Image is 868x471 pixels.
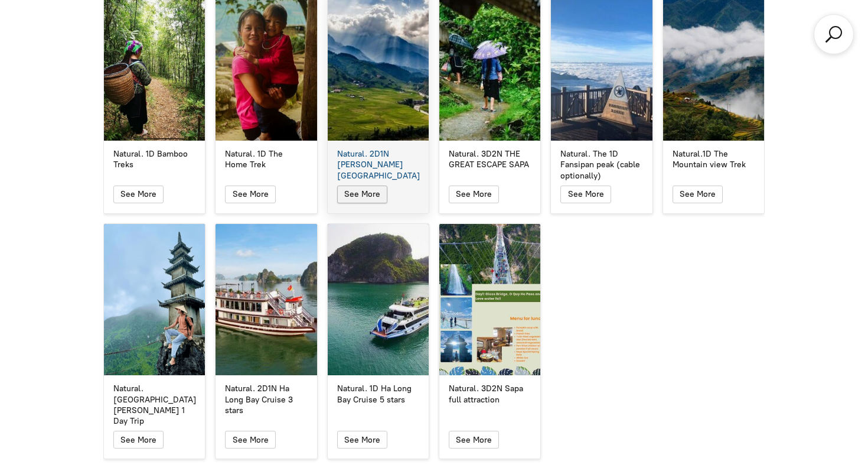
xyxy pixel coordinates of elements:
[560,186,611,203] button: See More
[344,435,380,445] span: See More
[328,224,429,376] a: Natural. 1D Ha Long Bay Cruise 5 stars
[449,431,499,449] button: See More
[225,431,275,449] button: See More
[113,384,195,427] div: Natural. [GEOGRAPHIC_DATA][PERSON_NAME] 1 Day Trip
[344,189,380,199] span: See More
[337,186,387,203] button: See More
[439,149,540,170] a: Natural. 3D2N THE GREAT ESCAPE SAPA
[449,149,531,170] div: Natural. 3D2N THE GREAT ESCAPE SAPA
[337,431,387,449] button: See More
[113,186,164,203] button: See More
[104,384,205,427] a: Natural. [GEOGRAPHIC_DATA][PERSON_NAME] 1 Day Trip
[225,384,307,416] div: Natural. 2D1N Ha Long Bay Cruise 3 stars
[216,384,316,416] a: Natural. 2D1N Ha Long Bay Cruise 3 stars
[328,384,429,405] a: Natural. 1D Ha Long Bay Cruise 5 stars
[216,224,316,376] a: Natural. 2D1N Ha Long Bay Cruise 3 stars
[680,189,716,199] span: See More
[337,149,419,181] div: Natural. 2D1N [PERSON_NAME][GEOGRAPHIC_DATA]
[449,186,499,203] button: See More
[456,435,492,445] span: See More
[663,149,764,170] a: Natural.1D The Mountain view Trek
[216,149,316,170] a: Natural. 1D The Home Trek
[120,435,156,445] span: See More
[328,149,429,181] a: Natural. 2D1N [PERSON_NAME][GEOGRAPHIC_DATA]
[456,189,492,199] span: See More
[551,149,652,181] a: Natural. The 1D Fansipan peak (cable optionally)
[337,384,419,405] div: Natural. 1D Ha Long Bay Cruise 5 stars
[113,431,164,449] button: See More
[104,149,205,170] a: Natural. 1D Bamboo Treks
[823,24,844,45] a: Search products
[560,149,642,181] div: Natural. The 1D Fansipan peak (cable optionally)
[233,435,269,445] span: See More
[120,189,156,199] span: See More
[104,224,205,376] a: Natural. Ninh Binh 1 Day Trip
[439,224,540,376] a: Natural. 3D2N Sapa full attraction
[225,149,307,170] div: Natural. 1D The Home Trek
[673,186,723,203] button: See More
[439,384,540,405] a: Natural. 3D2N Sapa full attraction
[225,186,275,203] button: See More
[673,149,755,170] div: Natural.1D The Mountain view Trek
[233,189,269,199] span: See More
[568,189,604,199] span: See More
[449,384,531,405] div: Natural. 3D2N Sapa full attraction
[113,149,195,170] div: Natural. 1D Bamboo Treks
